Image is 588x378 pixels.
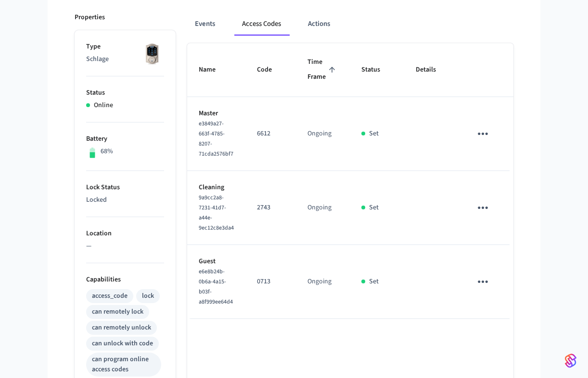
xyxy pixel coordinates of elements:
[296,171,350,245] td: Ongoing
[140,42,164,66] img: Schlage Sense Smart Deadbolt with Camelot Trim, Front
[86,42,164,52] p: Type
[86,183,164,193] p: Lock Status
[199,256,234,267] p: Guest
[92,339,153,349] div: can unlock with code
[75,12,105,23] p: Properties
[307,55,338,85] span: Time Frame
[369,203,379,213] p: Set
[101,146,113,157] p: 68%
[199,268,233,306] span: e6e8b24b-0b6a-4a15-b03f-a8f999ee64d4
[86,88,164,98] p: Status
[92,291,128,301] div: access_code
[369,277,379,287] p: Set
[369,129,379,139] p: Set
[86,195,164,205] p: Locked
[565,353,576,368] img: SeamLogoGradient.69752ec5.svg
[92,323,151,333] div: can remotely unlock
[86,241,164,251] p: —
[187,12,513,36] div: ant example
[416,62,448,77] span: Details
[257,129,284,139] p: 6612
[199,183,234,193] p: Cleaning
[296,245,350,319] td: Ongoing
[234,12,289,36] button: Access Codes
[257,277,284,287] p: 0713
[199,109,234,119] p: Master
[86,54,164,64] p: Schlage
[300,12,338,36] button: Actions
[86,134,164,144] p: Battery
[199,120,233,158] span: e3849a27-663f-4785-8207-71cda2576bf7
[199,62,228,77] span: Name
[199,194,234,232] span: 9a9cc2a8-7231-41d7-a44e-9ec12c8e3da4
[257,203,284,213] p: 2743
[187,43,533,319] table: sticky table
[92,354,155,375] div: can program online access codes
[86,229,164,239] p: Location
[86,275,164,285] p: Capabilities
[94,100,113,110] p: Online
[142,291,154,301] div: lock
[187,12,223,36] button: Events
[296,97,350,171] td: Ongoing
[361,62,393,77] span: Status
[92,307,143,317] div: can remotely lock
[257,62,284,77] span: Code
